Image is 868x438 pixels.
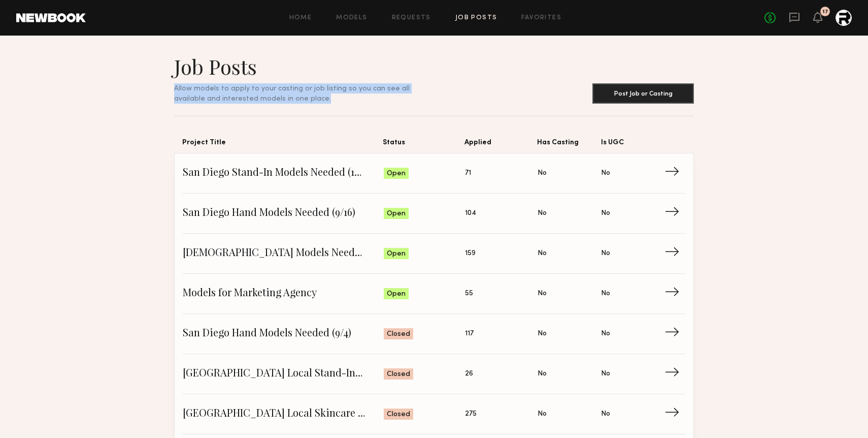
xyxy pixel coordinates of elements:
[183,274,685,314] a: Models for Marketing AgencyOpen55NoNo→
[183,153,685,194] a: San Diego Stand-In Models Needed (10/22)Open71NoNo→
[465,248,476,259] span: 159
[664,326,685,341] span: →
[538,168,547,179] span: No
[183,314,685,354] a: San Diego Hand Models Needed (9/4)Closed117NoNo→
[387,329,410,339] span: Closed
[538,208,547,219] span: No
[538,328,547,339] span: No
[183,406,384,422] span: [GEOGRAPHIC_DATA] Local Skincare Models Needed (6/18)
[521,15,561,21] a: Favorites
[538,409,547,420] span: No
[465,409,477,420] span: 275
[387,209,406,219] span: Open
[289,15,312,21] a: Home
[387,169,406,179] span: Open
[182,137,383,153] span: Project Title
[183,246,384,261] span: [DEMOGRAPHIC_DATA] Models Needed for Marketing Agency
[537,137,601,153] span: Has Casting
[183,234,685,274] a: [DEMOGRAPHIC_DATA] Models Needed for Marketing AgencyOpen159NoNo→
[465,168,471,179] span: 71
[822,9,828,15] div: 17
[174,85,410,102] span: Allow models to apply to your casting or job listing so you can see all available and interested ...
[664,366,685,382] span: →
[601,137,665,153] span: Is UGC
[183,326,384,341] span: San Diego Hand Models Needed (9/4)
[465,368,473,380] span: 26
[465,208,476,219] span: 104
[336,15,367,21] a: Models
[174,54,434,79] h1: Job Posts
[455,15,497,21] a: Job Posts
[465,288,473,299] span: 55
[592,83,694,104] button: Post Job or Casting
[392,15,431,21] a: Requests
[601,168,610,179] span: No
[601,328,610,339] span: No
[601,208,610,219] span: No
[183,194,685,234] a: San Diego Hand Models Needed (9/16)Open104NoNo→
[387,249,406,259] span: Open
[664,166,685,181] span: →
[387,369,410,380] span: Closed
[383,137,464,153] span: Status
[387,410,410,420] span: Closed
[664,246,685,261] span: →
[538,248,547,259] span: No
[601,409,610,420] span: No
[183,166,384,181] span: San Diego Stand-In Models Needed (10/22)
[664,206,685,221] span: →
[538,288,547,299] span: No
[183,354,685,394] a: [GEOGRAPHIC_DATA] Local Stand-Ins Needed (6/3)Closed26NoNo→
[664,406,685,422] span: →
[538,368,547,380] span: No
[601,288,610,299] span: No
[183,206,384,221] span: San Diego Hand Models Needed (9/16)
[183,394,685,434] a: [GEOGRAPHIC_DATA] Local Skincare Models Needed (6/18)Closed275NoNo→
[464,137,537,153] span: Applied
[183,286,384,301] span: Models for Marketing Agency
[387,289,406,299] span: Open
[601,248,610,259] span: No
[465,328,474,339] span: 117
[601,368,610,380] span: No
[183,366,384,382] span: [GEOGRAPHIC_DATA] Local Stand-Ins Needed (6/3)
[664,286,685,301] span: →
